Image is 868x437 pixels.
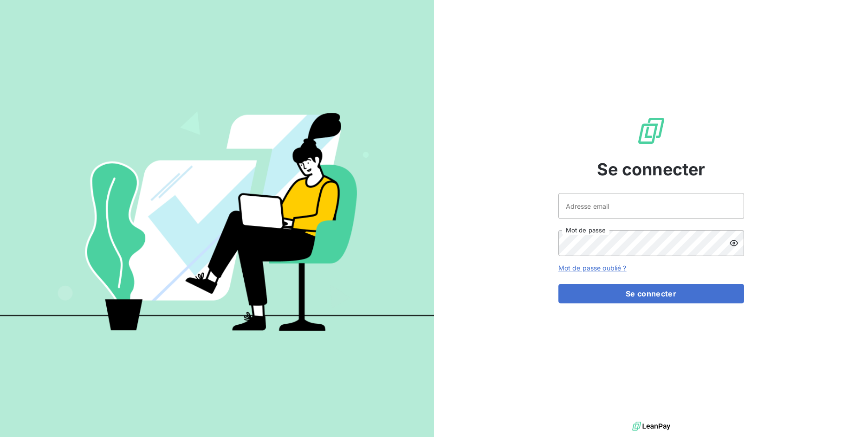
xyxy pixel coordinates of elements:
[636,116,666,146] img: Logo LeanPay
[558,193,744,219] input: placeholder
[632,419,670,433] img: logo
[558,284,744,303] button: Se connecter
[558,264,627,272] a: Mot de passe oublié ?
[597,157,706,182] span: Se connecter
